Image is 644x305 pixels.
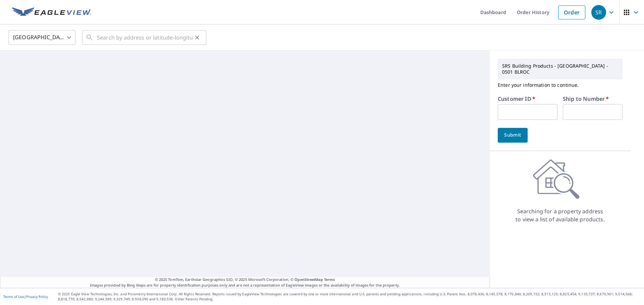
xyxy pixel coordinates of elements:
a: Privacy Policy [26,294,48,299]
p: SRS Building Products - [GEOGRAPHIC_DATA] - 0501 BLROC [499,60,621,78]
input: Search by address or latitude-longitude [97,28,193,47]
div: [GEOGRAPHIC_DATA] [8,28,75,47]
a: OpenStreetMap [294,277,323,282]
span: © 2025 TomTom, Earthstar Geographics SIO, © 2025 Microsoft Corporation, © [155,277,335,283]
a: Terms of Use [3,294,24,299]
p: Searching for a property address to view a list of available products. [515,207,605,223]
img: EV Logo [12,7,91,17]
span: Submit [503,131,522,139]
button: Clear [193,33,202,42]
button: Submit [498,128,528,143]
label: Customer ID [498,96,535,101]
div: SR [591,5,606,20]
p: © 2025 Eagle View Technologies, Inc. and Pictometry International Corp. All Rights Reserved. Repo... [58,292,641,302]
p: | [3,295,48,299]
a: Terms [324,277,335,282]
p: Enter your information to continue. [498,79,623,91]
a: Order [558,5,585,19]
label: Ship to Number [563,96,609,101]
